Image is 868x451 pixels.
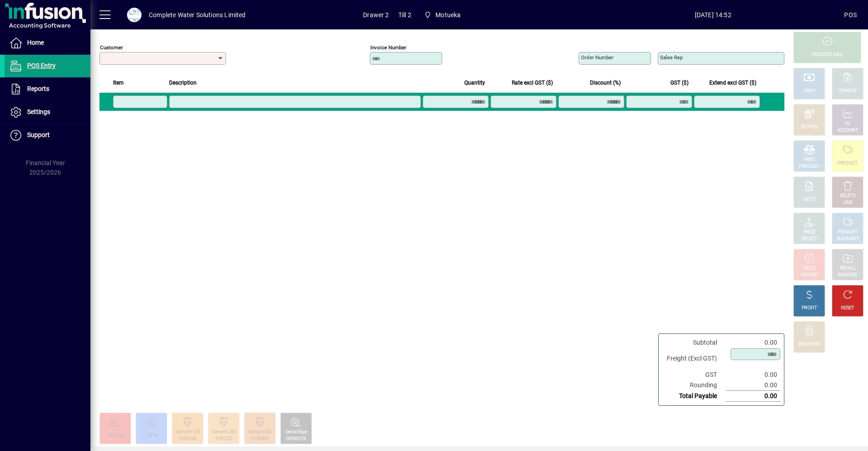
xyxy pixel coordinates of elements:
div: Cement 125 [175,429,199,436]
mat-label: Customer [100,44,123,51]
div: EFTPOS [801,124,818,131]
div: ACCOUNT [837,127,858,134]
div: DISCOUNT [798,341,820,348]
button: Profile [120,7,149,23]
div: Cel18 [146,432,157,439]
td: GST [662,370,726,380]
a: Settings [5,101,90,123]
span: Settings [27,108,50,115]
div: 9100250 [215,436,232,442]
td: 0.00 [726,370,780,380]
a: Support [5,124,90,147]
div: Cement 250 [212,429,236,436]
span: Reports [27,85,49,92]
td: Subtotal [662,337,726,348]
div: PRODUCT [837,160,858,167]
div: CASH [803,88,815,95]
div: Complete Water Solutions Limited [149,8,246,22]
span: Extend excl GST ($) [709,78,756,88]
span: Drawer 2 [363,8,389,22]
td: 0.00 [726,337,780,348]
div: PROFIT [802,305,817,312]
span: POS Entry [27,62,56,69]
div: PRICE [803,229,816,236]
div: INVOICES [838,272,857,279]
td: 0.00 [726,380,780,391]
div: 9100500 [251,436,268,442]
td: Freight (Excl GST) [662,348,726,370]
div: RECALL [840,265,856,272]
div: POS [844,8,857,22]
span: Till 2 [398,8,411,22]
div: LINE [843,199,852,206]
div: INVOICE [801,272,817,279]
div: CEELON [107,432,124,439]
span: Quantity [464,78,485,88]
div: NOTE [803,196,815,203]
span: Home [27,39,44,46]
span: Discount (%) [590,78,621,88]
div: 9100125 [179,436,196,442]
div: CHARGE [839,88,857,95]
span: GST ($) [670,78,689,88]
span: Item [113,78,124,88]
div: SUMMARY [836,236,859,242]
div: PROCESS SALE [811,52,843,58]
mat-label: Invoice number [370,44,406,51]
div: GL [845,120,851,127]
div: DENSO75 [286,436,306,442]
span: Description [169,78,197,88]
div: DELETE [840,193,855,199]
div: Cement 500 [248,429,272,436]
span: Rate excl GST ($) [512,78,553,88]
div: MISC [804,157,815,163]
a: Reports [5,78,90,100]
a: Home [5,32,90,54]
div: DensoTape [285,429,307,436]
div: PRODUCT [799,163,819,170]
mat-label: Sales rep [660,54,683,61]
td: 0.00 [726,391,780,402]
div: HOLD [803,265,815,272]
div: PRODUCT [837,229,858,236]
div: RESET [841,305,854,312]
div: SELECT [802,236,817,242]
span: Motueka [420,7,465,23]
td: Total Payable [662,391,726,402]
span: Support [27,131,50,138]
span: Motueka [435,8,461,22]
mat-label: Order number [581,54,613,61]
td: Rounding [662,380,726,391]
span: [DATE] 14:52 [582,8,844,22]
